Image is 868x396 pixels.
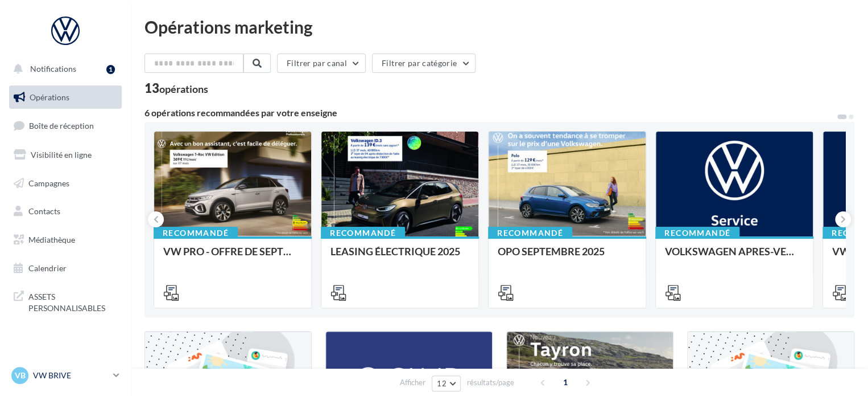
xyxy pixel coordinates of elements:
[7,284,124,318] a: ASSETS PERSONNALISABLES
[144,18,854,35] div: Opérations marketing
[7,113,124,138] a: Boîte de réception
[277,54,366,73] button: Filtrer par canal
[159,84,208,94] div: opérations
[28,235,75,244] span: Médiathèque
[33,370,109,381] p: VW BRIVE
[467,377,514,388] span: résultats/page
[7,228,124,252] a: Médiathèque
[28,289,117,313] span: ASSETS PERSONNALISABLES
[7,256,124,280] a: Calendrier
[432,375,461,391] button: 12
[106,65,115,74] div: 1
[154,227,238,239] div: Recommandé
[163,246,302,268] div: VW PRO - OFFRE DE SEPTEMBRE 25
[29,121,94,130] span: Boîte de réception
[7,199,124,223] a: Contacts
[7,85,124,109] a: Opérations
[437,379,447,388] span: 12
[330,246,469,268] div: LEASING ÉLECTRIQUE 2025
[655,227,739,239] div: Recommandé
[7,172,124,195] a: Campagnes
[15,370,26,381] span: VB
[488,227,572,239] div: Recommandé
[28,206,60,216] span: Contacts
[7,57,119,81] button: Notifications 1
[321,227,405,239] div: Recommandé
[28,178,69,187] span: Campagnes
[498,246,636,268] div: OPO SEPTEMBRE 2025
[28,263,67,273] span: Calendrier
[372,54,476,73] button: Filtrer par catégorie
[30,64,76,74] span: Notifications
[31,150,92,160] span: Visibilité en ligne
[9,365,122,386] a: VB VW BRIVE
[556,373,574,391] span: 1
[7,143,124,167] a: Visibilité en ligne
[400,377,425,388] span: Afficher
[144,82,208,95] div: 13
[144,108,836,117] div: 6 opérations recommandées par votre enseigne
[30,92,69,102] span: Opérations
[665,246,804,268] div: VOLKSWAGEN APRES-VENTE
